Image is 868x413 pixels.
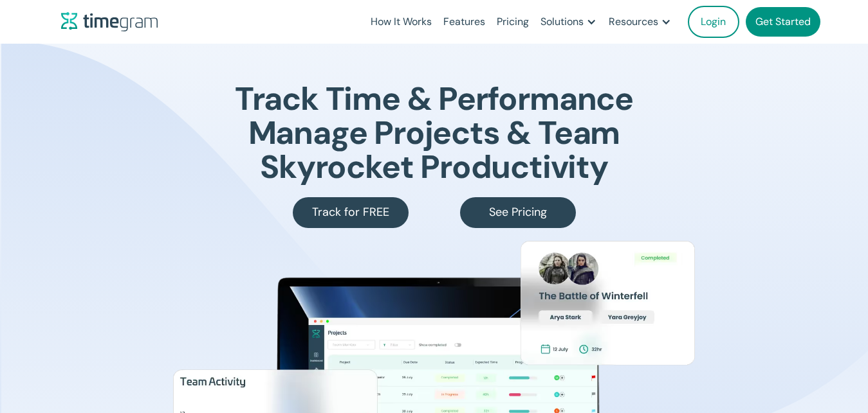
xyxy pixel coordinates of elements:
a: Login [688,6,739,38]
a: Track for FREE [293,197,409,228]
a: Get Started [746,7,820,37]
div: Solutions [540,13,584,31]
a: See Pricing [460,197,576,228]
div: Resources [609,13,658,31]
h1: Track Time & Performance Manage Projects & Team Skyrocket Productivity [235,82,633,184]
